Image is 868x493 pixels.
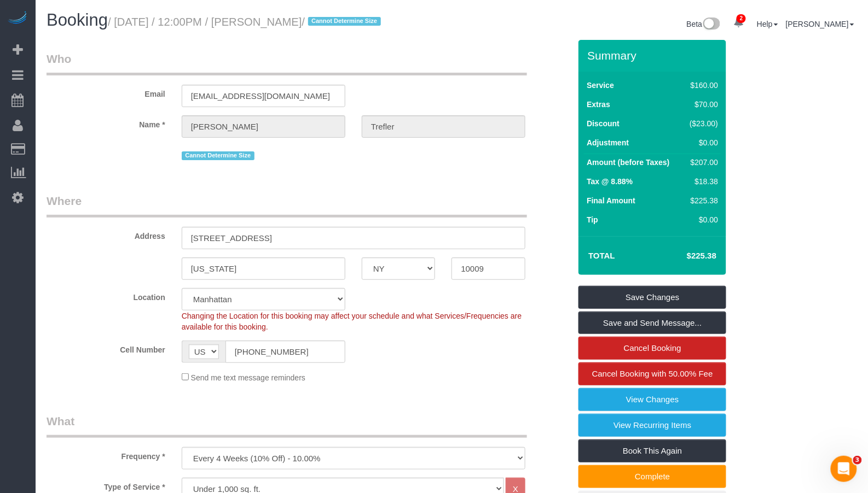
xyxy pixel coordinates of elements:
[47,413,527,438] legend: What
[686,137,719,148] div: $0.00
[182,151,254,160] span: Cannot Determine Size
[786,20,854,28] a: [PERSON_NAME]
[686,176,719,187] div: $18.38
[702,17,720,32] img: New interface
[587,214,598,225] label: Tip
[7,11,28,26] img: Automaid Logo
[737,14,746,23] span: 2
[38,447,173,462] label: Frequency *
[302,16,384,28] span: /
[452,257,525,280] input: Zip Code
[362,115,525,138] input: Last Name
[686,195,719,206] div: $225.38
[686,157,719,168] div: $207.00
[587,157,669,168] label: Amount (before Taxes)
[578,414,726,437] a: View Recurring Items
[182,257,345,280] input: City
[578,286,726,309] a: Save Changes
[831,456,857,482] iframe: Intercom live chat
[592,369,713,378] span: Cancel Booking with 50.00% Fee
[108,16,384,28] small: / [DATE] / 12:00PM / [PERSON_NAME]
[686,118,719,129] div: ($23.00)
[587,195,635,206] label: Final Amount
[587,99,610,110] label: Extras
[182,312,522,331] span: Changing the Location for this booking may affect your schedule and what Services/Frequencies are...
[587,118,620,129] label: Discount
[853,456,862,465] span: 3
[654,251,716,261] h4: $225.38
[687,20,721,28] a: Beta
[182,85,345,107] input: Email
[686,99,719,110] div: $70.00
[578,465,726,488] a: Complete
[47,193,527,218] legend: Where
[225,341,345,363] input: Cell Number
[578,439,726,462] a: Book This Again
[38,227,173,242] label: Address
[38,288,173,303] label: Location
[38,115,173,130] label: Name *
[308,17,381,26] span: Cannot Determine Size
[587,80,614,91] label: Service
[587,49,721,62] h3: Summary
[686,214,719,225] div: $0.00
[38,478,173,492] label: Type of Service *
[182,115,345,138] input: First Name
[47,10,108,30] span: Booking
[686,80,719,91] div: $160.00
[578,388,726,411] a: View Changes
[38,85,173,99] label: Email
[191,373,305,382] span: Send me text message reminders
[47,51,527,75] legend: Who
[578,362,726,385] a: Cancel Booking with 50.00% Fee
[728,11,749,35] a: 2
[587,137,629,148] label: Adjustment
[588,251,615,260] strong: Total
[578,337,726,360] a: Cancel Booking
[38,341,173,355] label: Cell Number
[587,176,633,187] label: Tax @ 8.88%
[757,20,778,28] a: Help
[578,312,726,334] a: Save and Send Message...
